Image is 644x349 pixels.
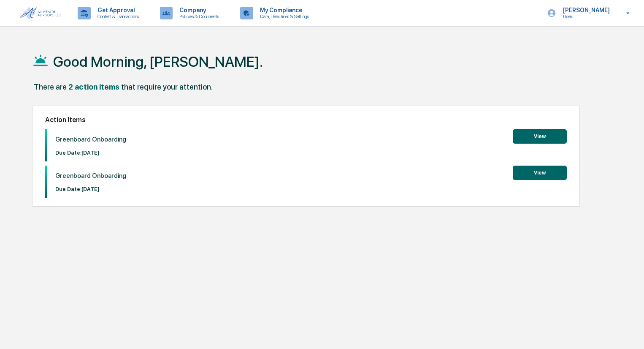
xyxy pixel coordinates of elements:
p: Users [556,14,614,19]
p: Data, Deadlines & Settings [253,14,313,19]
p: Company [173,7,223,14]
p: Due Date: [DATE] [55,150,126,156]
p: Due Date: [DATE] [55,186,126,192]
img: logo [20,7,61,19]
a: View [513,168,567,176]
p: Content & Transactions [91,14,143,19]
div: There are [34,82,67,91]
p: Get Approval [91,7,143,14]
p: Greenboard Onboarding [55,136,126,143]
div: 2 action items [68,82,119,91]
p: Greenboard Onboarding [55,172,126,180]
p: [PERSON_NAME] [556,7,614,14]
div: that require your attention. [121,82,213,91]
h2: Action Items [45,116,567,124]
p: My Compliance [253,7,313,14]
p: Policies & Documents [173,14,223,19]
button: View [513,129,567,144]
a: View [513,132,567,140]
button: View [513,166,567,180]
h1: Good Morning, [PERSON_NAME]. [53,53,263,70]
